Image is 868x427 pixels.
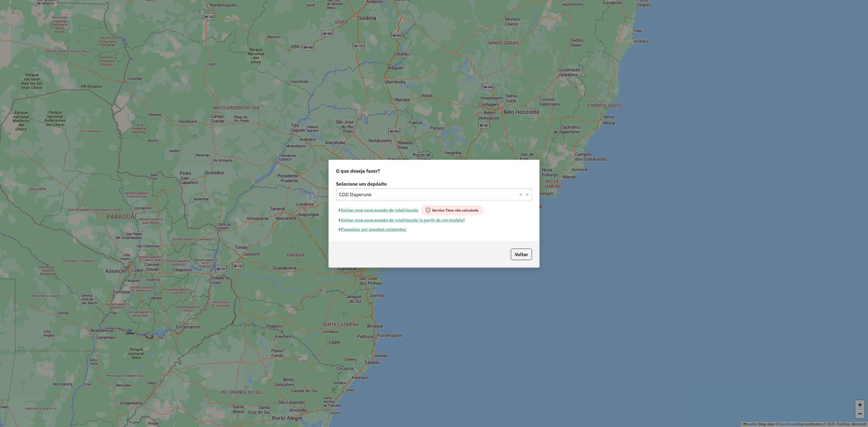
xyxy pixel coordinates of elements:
span: Service Time não calculado [421,205,483,215]
button: Voltar [511,249,532,260]
button: Iniciar uma nova sessão de roteirização (a partir de um modelo) [336,215,467,225]
button: Pesquisar por sessões existentes [336,225,409,234]
span: Clear all [519,191,524,198]
button: Iniciar uma nova sessão de roteirização [336,205,421,215]
span: O que deseja fazer? [336,167,380,174]
label: Selecione um depósito [336,180,532,187]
